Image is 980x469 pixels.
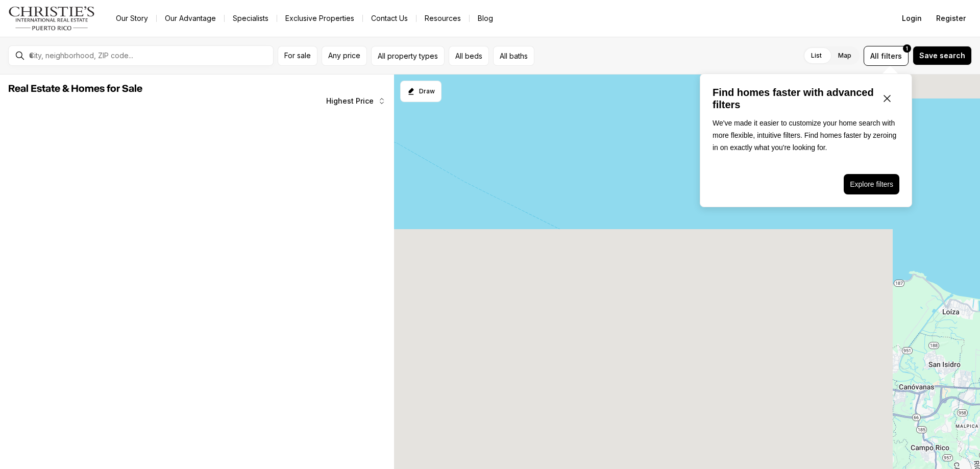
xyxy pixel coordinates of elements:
[328,52,360,60] span: Any price
[322,46,367,66] button: Any price
[326,97,374,105] span: Highest Price
[713,86,875,111] p: Find homes faster with advanced filters
[864,46,909,66] button: Allfilters1
[870,51,879,61] span: All
[371,46,445,66] button: All property types
[277,11,362,26] a: Exclusive Properties
[936,14,966,22] span: Register
[157,11,224,26] a: Our Advantage
[470,11,501,26] a: Blog
[713,117,899,154] p: We've made it easier to customize your home search with more flexible, intuitive filters. Find ho...
[449,46,489,66] button: All beds
[919,52,965,60] span: Save search
[284,52,311,60] span: For sale
[278,46,317,66] button: For sale
[416,11,469,26] a: Resources
[8,84,142,94] span: Real Estate & Homes for Sale
[320,91,392,111] button: Highest Price
[108,11,156,26] a: Our Story
[881,51,902,61] span: filters
[8,6,95,31] img: logo
[225,11,277,26] a: Specialists
[930,8,972,29] button: Register
[896,8,928,29] button: Login
[400,81,442,102] button: Start drawing
[875,86,899,111] button: Close popover
[363,11,416,26] button: Contact Us
[803,46,830,65] label: List
[844,174,899,194] button: Explore filters
[493,46,534,66] button: All baths
[913,46,972,65] button: Save search
[830,46,860,65] label: Map
[906,44,908,53] span: 1
[902,14,922,22] span: Login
